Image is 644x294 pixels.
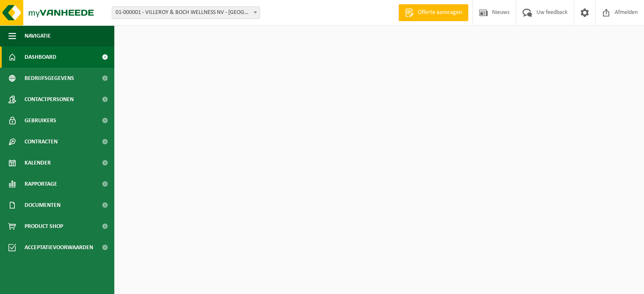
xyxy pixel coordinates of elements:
span: Acceptatievoorwaarden [25,237,93,258]
span: Offerte aanvragen [416,8,464,17]
span: 01-000001 - VILLEROY & BOCH WELLNESS NV - ROESELARE [112,6,260,19]
span: Bedrijfsgegevens [25,68,74,89]
span: Dashboard [25,47,56,68]
a: Offerte aanvragen [398,4,468,21]
span: Kalender [25,152,51,173]
span: Navigatie [25,25,51,47]
span: Rapportage [25,173,57,195]
span: Contactpersonen [25,89,74,110]
span: 01-000001 - VILLEROY & BOCH WELLNESS NV - ROESELARE [112,7,260,19]
span: Documenten [25,195,61,216]
span: Gebruikers [25,110,56,131]
span: Product Shop [25,216,63,237]
span: Contracten [25,131,58,152]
